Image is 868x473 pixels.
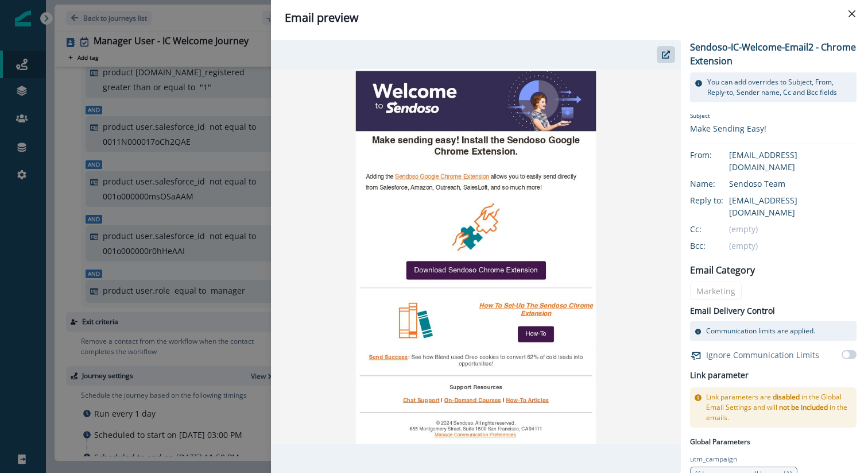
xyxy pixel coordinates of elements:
span: not be included [779,402,828,412]
h2: Link parameter [690,368,749,383]
div: (empty) [729,240,857,252]
p: You can add overrides to Subject, From, Reply-to, Sender name, Cc and Bcc fields [707,77,852,98]
img: email asset unavailable [271,69,681,444]
div: Reply to: [690,194,747,206]
div: Name: [690,178,747,190]
p: utm_campaign [690,454,737,464]
div: Sendoso Team [729,178,857,190]
p: Subject [690,111,766,122]
p: Global Parameters [690,434,750,447]
div: From: [690,149,747,161]
div: Email preview [285,9,854,26]
div: Make Sending Easy! [690,122,766,134]
span: disabled [773,392,800,402]
div: Bcc: [690,240,747,252]
div: Cc: [690,223,747,235]
button: Close [843,5,861,23]
p: Sendoso-IC-Welcome-Email2 - Chrome Extension [690,40,857,68]
div: [EMAIL_ADDRESS][DOMAIN_NAME] [729,149,857,173]
div: [EMAIL_ADDRESS][DOMAIN_NAME] [729,194,857,218]
p: Link parameters are in the Global Email Settings and will in the emails. [706,392,852,423]
div: (empty) [729,223,857,235]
